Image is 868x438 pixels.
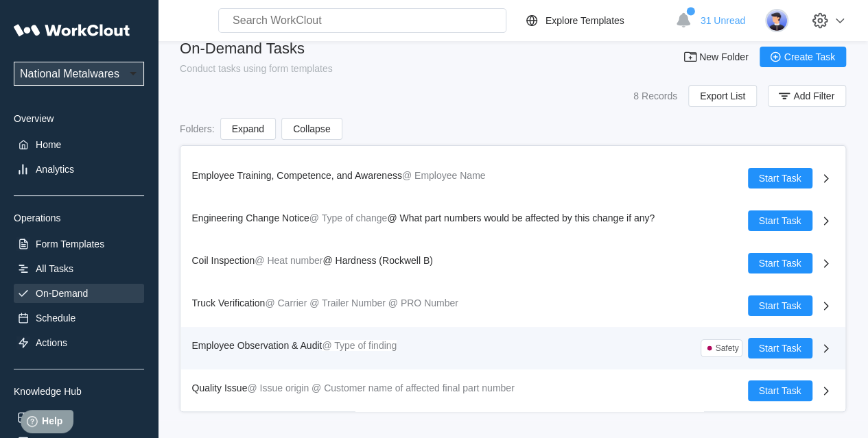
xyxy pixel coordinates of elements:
a: Schedule [14,308,144,328]
button: Start Task [748,295,812,316]
span: Engineering Change Notice [192,212,309,223]
span: Employee Observation & Audit [192,340,322,351]
mark: @ Heat number [255,255,322,266]
div: Knowledge Hub [14,386,144,397]
span: Employee Training, Competence, and Awareness [192,170,402,181]
span: New Folder [699,52,749,62]
div: On-Demand [36,288,88,299]
span: Start Task [759,216,801,226]
a: Explore Templates [524,12,668,29]
button: Start Task [748,210,812,231]
button: New Folder [675,47,760,67]
mark: @ Carrier [265,297,307,308]
button: Collapse [281,118,342,140]
mark: @ Trailer Number [309,297,386,308]
span: Create Task [784,52,835,62]
mark: @ Type of finding [322,340,397,351]
mark: @ Customer name of affected final part number [312,382,515,393]
span: Expand [232,124,264,134]
span: Start Task [759,173,801,183]
span: Collapse [293,124,330,134]
button: Start Task [748,338,812,358]
div: Home [36,139,61,150]
a: Analytics [14,160,144,179]
span: Add Filter [793,91,834,101]
mark: @ Employee Name [402,170,486,181]
button: Start Task [748,253,812,273]
div: Conduct tasks using form templates [180,63,333,74]
span: Start Task [759,386,801,396]
span: Start Task [759,343,801,353]
div: 8 Records [633,90,677,101]
span: Start Task [759,301,801,311]
button: Start Task [748,380,812,401]
div: Folders : [180,123,215,134]
button: Start Task [748,168,812,188]
input: Search WorkClout [218,8,506,33]
a: Form Templates [14,234,144,254]
span: Start Task [759,258,801,268]
a: Home [14,135,144,154]
div: Operations [14,212,144,223]
span: Coil Inspection [192,255,255,266]
a: On-Demand [14,284,144,303]
span: Truck Verification [192,297,266,308]
button: Create Task [760,47,846,67]
span: Export List [700,91,745,101]
a: Quality Issue@ Issue origin@ Customer name of affected final part numberStart Task [181,369,845,412]
mark: @ Type of change [309,212,388,223]
div: Safety [715,343,738,353]
button: Export List [688,85,757,107]
img: user-5.png [765,9,788,32]
div: Explore Templates [546,15,624,26]
button: Add Filter [768,85,846,107]
a: Actions [14,333,144,352]
div: Schedule [36,313,75,324]
a: Engineering Change Notice@ Type of change@ What part numbers would be affected by this change if ... [181,199,845,242]
a: Employee Training, Competence, and Awareness@ Employee NameStart Task [181,157,845,199]
span: 31 Unread [701,15,745,26]
button: Expand [220,118,276,140]
a: Assets [14,408,144,427]
mark: @ PRO Number [388,297,458,308]
mark: @ Issue origin [247,382,309,393]
span: Quality Issue [192,382,248,393]
div: Form Templates [36,239,104,250]
a: All Tasks [14,259,144,278]
span: @ Hardness (Rockwell B) [322,255,432,266]
a: Truck Verification@ Carrier@ Trailer Number@ PRO NumberStart Task [181,284,845,327]
div: Actions [36,337,67,348]
div: All Tasks [36,263,73,274]
div: Analytics [36,164,74,175]
span: @ What part numbers would be affected by this change if any? [387,212,655,223]
div: On-Demand Tasks [180,40,333,58]
div: Overview [14,113,144,124]
a: Coil Inspection@ Heat number@ Hardness (Rockwell B)Start Task [181,242,845,284]
a: Employee Observation & Audit@ Type of findingSafetyStart Task [181,327,845,369]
